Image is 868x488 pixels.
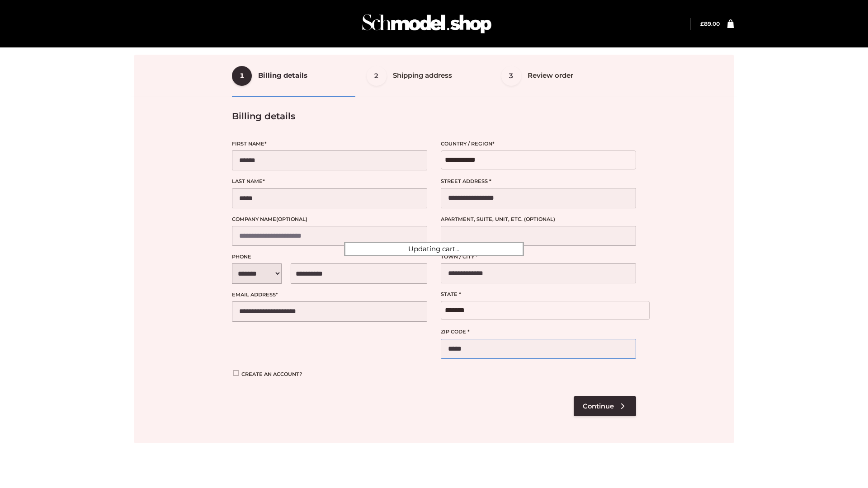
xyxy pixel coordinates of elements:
div: Updating cart... [344,242,524,256]
bdi: 89.00 [700,20,720,27]
span: £ [700,20,704,27]
img: Schmodel Admin 964 [359,6,495,42]
a: £89.00 [700,20,720,27]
